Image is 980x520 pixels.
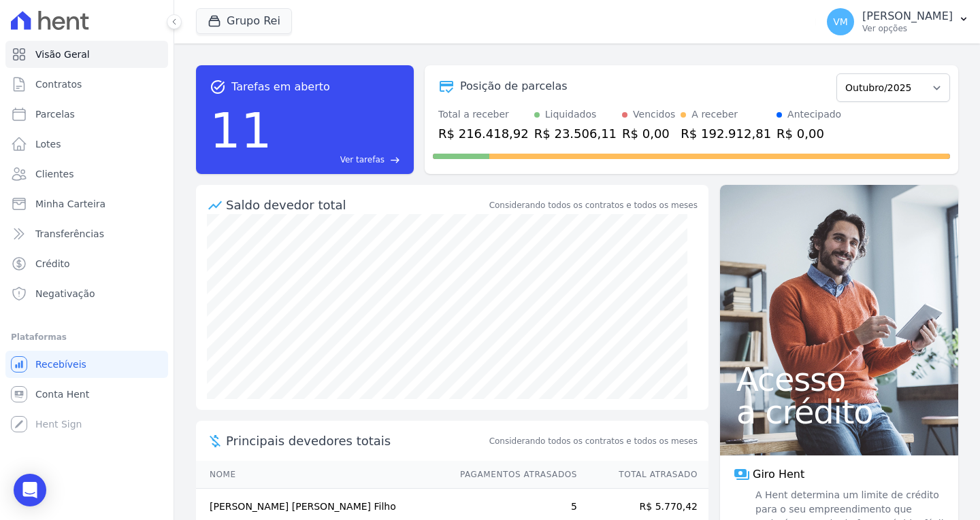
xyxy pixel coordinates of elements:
span: Parcelas [35,107,75,121]
div: R$ 0,00 [622,124,675,143]
div: R$ 0,00 [777,124,841,143]
span: Crédito [35,257,70,271]
span: Ver tarefas [340,154,385,166]
span: task_alt [210,79,226,95]
button: VM [PERSON_NAME] Ver opções [816,3,980,41]
a: Clientes [5,160,168,188]
span: VM [833,17,848,27]
a: Conta Hent [5,381,168,408]
span: a crédito [736,396,942,428]
span: Visão Geral [35,48,90,61]
p: [PERSON_NAME] [862,10,953,23]
div: Saldo devedor total [226,196,487,214]
div: Liquidados [545,107,597,122]
a: Crédito [5,250,168,277]
div: Open Intercom Messenger [14,474,46,506]
div: Posição de parcelas [460,78,568,94]
div: Considerando todos os contratos e todos os meses [489,199,698,211]
span: Recebíveis [35,358,86,371]
span: Contratos [35,77,82,91]
span: Principais devedores totais [226,432,487,450]
a: Recebíveis [5,351,168,378]
div: R$ 192.912,81 [681,124,771,143]
a: Ver tarefas east [278,154,400,166]
span: Considerando todos os contratos e todos os meses [489,435,698,447]
span: east [390,155,400,165]
p: Ver opções [862,23,953,34]
th: Total Atrasado [578,461,708,489]
a: Minha Carteira [5,190,168,218]
div: R$ 216.418,92 [438,124,529,143]
div: 11 [210,95,272,166]
th: Pagamentos Atrasados [447,461,578,489]
a: Lotes [5,131,168,158]
a: Transferências [5,220,168,247]
div: Plataformas [11,329,163,345]
span: Minha Carteira [35,197,105,211]
div: R$ 23.506,11 [534,124,617,143]
span: Tarefas em aberto [231,79,330,95]
div: Antecipado [787,107,841,122]
span: Giro Hent [753,466,804,483]
span: Transferências [35,227,104,241]
a: Negativação [5,280,168,307]
button: Grupo Rei [196,8,292,34]
div: Vencidos [633,107,675,122]
span: Acesso [736,363,942,396]
div: Total a receber [438,107,529,122]
div: A receber [691,107,738,122]
span: Conta Hent [35,387,89,401]
a: Contratos [5,71,168,98]
a: Parcelas [5,101,168,128]
span: Lotes [35,137,61,151]
th: Nome [196,461,447,489]
span: Clientes [35,167,73,181]
a: Visão Geral [5,41,168,68]
span: Negativação [35,287,95,300]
